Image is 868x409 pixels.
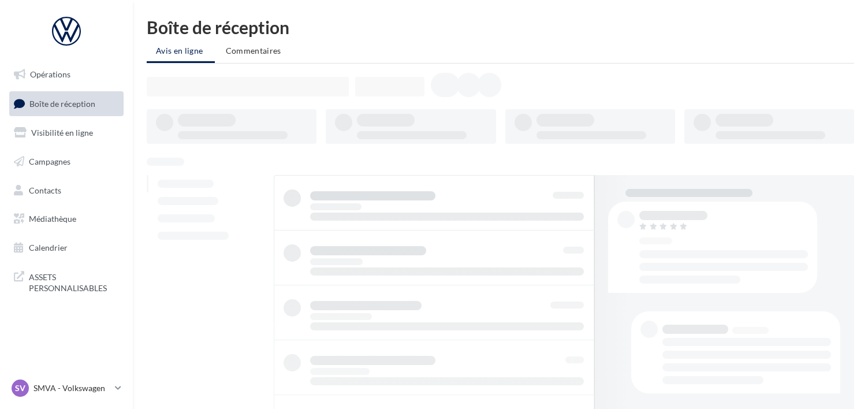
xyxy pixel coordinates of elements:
[7,121,126,145] a: Visibilité en ligne
[147,18,854,36] div: Boîte de réception
[33,382,110,394] p: SMVA - Volkswagen
[7,62,126,87] a: Opérations
[7,207,126,231] a: Médiathèque
[31,128,93,137] span: Visibilité en ligne
[226,46,281,55] span: Commentaires
[29,269,119,294] span: ASSETS PERSONNALISABLES
[9,377,124,399] a: SV SMVA - Volkswagen
[15,382,25,394] span: SV
[7,179,126,203] a: Contacts
[29,214,76,224] span: Médiathèque
[29,98,95,108] span: Boîte de réception
[29,243,68,252] span: Calendrier
[30,69,70,79] span: Opérations
[29,185,61,195] span: Contacts
[7,150,126,174] a: Campagnes
[7,91,126,116] a: Boîte de réception
[7,236,126,260] a: Calendrier
[7,265,126,299] a: ASSETS PERSONNALISABLES
[29,157,70,166] span: Campagnes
